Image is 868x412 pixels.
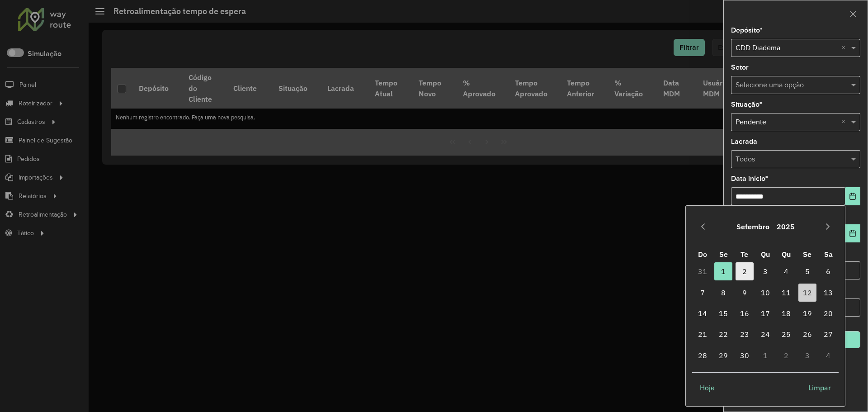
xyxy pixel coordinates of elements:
span: 9 [736,284,754,302]
td: 4 [818,345,839,366]
span: 24 [756,325,774,343]
td: 28 [692,345,713,366]
span: 13 [819,284,837,302]
td: 1 [755,345,776,366]
span: 23 [736,325,754,343]
span: Hoje [700,382,715,393]
label: Data início [731,173,768,184]
span: 28 [693,346,712,365]
td: 29 [713,345,734,366]
label: Depósito [731,25,763,36]
span: 19 [798,304,816,322]
span: 22 [714,325,732,343]
button: Choose Date [845,224,860,242]
span: Qu [782,250,791,259]
span: 14 [693,304,712,322]
span: 8 [714,284,732,302]
button: Choose Year [773,216,798,237]
span: Sa [824,250,833,259]
span: 15 [714,304,732,322]
td: 3 [797,345,818,366]
span: 10 [756,284,774,302]
td: 23 [734,324,755,345]
td: 31 [692,261,713,282]
td: 27 [818,324,839,345]
span: 16 [736,304,754,322]
td: 2 [776,345,797,366]
span: 2 [736,262,754,280]
td: 4 [776,261,797,282]
span: 30 [736,346,754,365]
td: 2 [734,261,755,282]
span: 29 [714,346,732,365]
span: 12 [798,284,816,302]
span: Te [741,250,748,259]
button: Choose Date [845,187,860,205]
span: Clear all [841,117,849,128]
td: 22 [713,324,734,345]
td: 30 [734,345,755,366]
span: Qu [761,250,770,259]
span: 17 [756,304,774,322]
span: 25 [777,325,795,343]
td: 13 [818,282,839,303]
td: 26 [797,324,818,345]
button: Previous Month [696,219,710,234]
td: 25 [776,324,797,345]
span: 4 [777,262,795,280]
span: 6 [819,262,837,280]
td: 1 [713,261,734,282]
span: 3 [756,262,774,280]
span: Limpar [808,382,831,393]
span: 26 [798,325,816,343]
td: 21 [692,324,713,345]
span: 21 [693,325,712,343]
label: Lacrada [731,136,757,147]
td: 9 [734,282,755,303]
span: 7 [693,284,712,302]
span: 20 [819,304,837,322]
button: Next Month [821,219,835,234]
label: Situação [731,99,762,110]
span: Se [719,250,728,259]
td: 17 [755,303,776,324]
td: 7 [692,282,713,303]
span: Do [698,250,707,259]
td: 19 [797,303,818,324]
td: 20 [818,303,839,324]
td: 5 [797,261,818,282]
span: 27 [819,325,837,343]
td: 16 [734,303,755,324]
button: Limpar [801,379,839,397]
td: 18 [776,303,797,324]
div: Choose Date [685,205,845,406]
label: Setor [731,62,749,73]
span: 18 [777,304,795,322]
button: Choose Month [733,216,773,237]
td: 6 [818,261,839,282]
td: 11 [776,282,797,303]
td: 8 [713,282,734,303]
button: Hoje [692,379,722,397]
span: 1 [714,262,732,280]
td: 15 [713,303,734,324]
td: 3 [755,261,776,282]
td: 10 [755,282,776,303]
td: 12 [797,282,818,303]
span: 5 [798,262,816,280]
span: 11 [777,284,795,302]
span: Se [803,250,811,259]
td: 24 [755,324,776,345]
td: 14 [692,303,713,324]
span: Clear all [841,43,849,53]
